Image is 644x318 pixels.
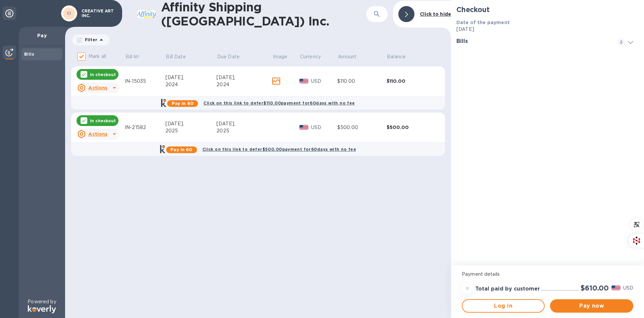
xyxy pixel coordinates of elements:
[172,101,194,106] b: Pay in 60
[462,283,473,294] div: =
[299,125,308,130] img: USD
[273,53,288,60] p: Image
[217,53,248,60] span: Due Date
[337,78,387,85] div: $110.00
[387,124,436,131] div: $500.00
[125,124,165,131] div: IN-21582
[456,5,639,14] h2: Checkout
[90,118,116,124] p: In checkout
[82,9,115,18] p: CREATIVE ART INC.
[456,38,609,45] h3: Bills
[165,81,216,88] div: 2024
[165,127,216,134] div: 2025
[166,53,194,60] span: Bill Date
[170,147,192,152] b: Pay in 60
[468,302,539,310] span: Log in
[299,79,308,83] img: USD
[550,299,633,313] button: Pay now
[203,101,355,106] b: Click on this link to defer $110.00 payment for 60 days with no fee
[311,124,337,131] p: USD
[125,78,165,85] div: IN-15035
[420,11,451,17] b: Click to hide
[338,53,365,60] span: Amount
[611,285,621,290] img: USD
[475,286,540,292] h3: Total paid by customer
[88,131,107,137] u: Actions
[462,271,633,278] p: Payment details
[387,78,436,84] div: $110.00
[581,284,609,292] h2: $610.00
[387,53,414,60] span: Balance
[82,37,97,43] p: Filter
[216,120,272,127] div: [DATE],
[67,11,71,16] b: CI
[202,147,356,152] b: Click on this link to defer $500.00 payment for 60 days with no fee
[337,124,387,131] div: $500.00
[166,53,186,60] p: Bill Date
[311,78,337,85] p: USD
[88,85,107,90] u: Actions
[462,299,545,313] button: Log in
[89,53,106,60] p: Mark all
[90,72,116,77] p: In checkout
[216,74,272,81] div: [DATE],
[300,53,321,60] p: Currency
[165,74,216,81] div: [DATE],
[387,53,406,60] p: Balance
[126,53,139,60] p: Bill №
[217,53,240,60] p: Due Date
[28,305,56,313] img: Logo
[216,81,272,88] div: 2024
[126,53,148,60] span: Bill №
[617,38,625,46] span: 2
[165,120,216,127] div: [DATE],
[456,20,510,25] b: Date of the payment
[555,302,628,310] span: Pay now
[338,53,357,60] p: Amount
[456,26,639,33] p: [DATE]
[28,298,56,305] p: Powered by
[24,32,60,39] p: Pay
[24,52,34,57] b: Bills
[623,284,633,292] p: USD
[216,127,272,134] div: 2025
